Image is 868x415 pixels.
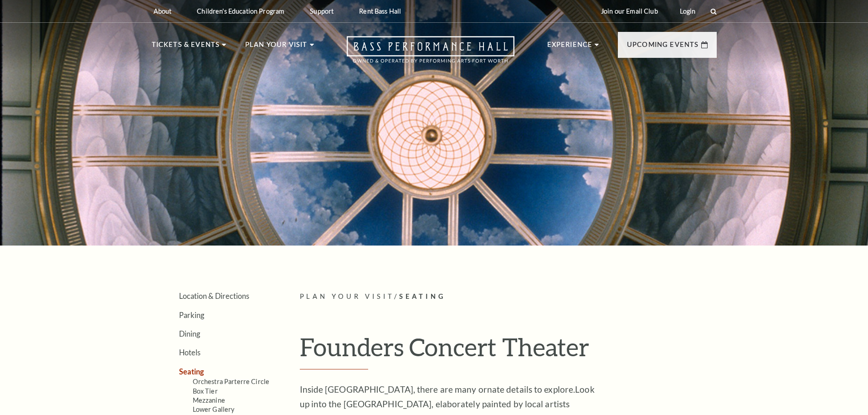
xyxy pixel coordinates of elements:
p: Rent Bass Hall [359,7,401,15]
p: Support [310,7,334,15]
p: About [154,7,172,15]
span: Plan Your Visit [300,292,395,300]
a: Mezzanine [193,396,225,404]
p: / [300,291,717,302]
p: Plan Your Visit [245,39,308,56]
p: Upcoming Events [627,39,699,56]
a: Lower Gallery [193,405,235,413]
a: Box Tier [193,387,218,395]
a: Dining [179,329,200,338]
a: Hotels [179,348,200,357]
p: Experience [547,39,593,56]
span: Seating [399,292,446,300]
p: Children's Education Program [197,7,284,15]
a: Orchestra Parterre Circle [193,378,270,385]
p: Tickets & Events [152,39,220,56]
a: Seating [179,367,204,376]
a: Location & Directions [179,292,249,300]
a: Parking [179,311,204,319]
h1: Founders Concert Theater [300,332,717,369]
